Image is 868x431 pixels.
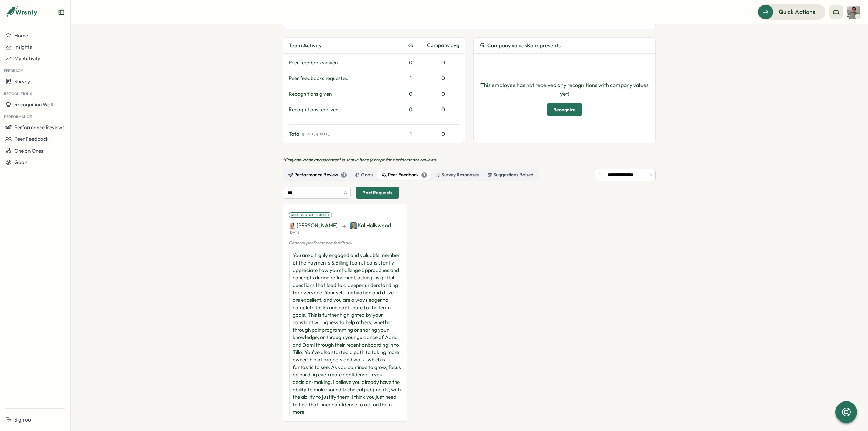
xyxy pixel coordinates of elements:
div: 1 [397,75,424,82]
div: Performance Review [288,171,347,179]
div: Recognitions given [289,90,394,98]
span: Received via request [291,213,330,217]
span: Surveys [14,78,33,85]
p: [DATE] [289,230,301,235]
div: Company avg [427,42,459,49]
div: 1 [397,130,424,138]
div: 0 [427,130,459,138]
div: 0 [397,106,424,113]
span: Quick Actions [778,7,815,16]
div: Suggestions Raised [487,171,533,179]
div: 0 [397,59,424,66]
button: Expand sidebar [58,9,65,16]
div: Recognitions received [289,106,394,113]
span: My Activity [14,55,40,62]
button: Past Requests [356,187,399,199]
p: This employee has not received any recognitions with company values yet! [479,81,650,98]
img: Federico Valdes [847,6,860,19]
div: 0 [427,59,459,66]
img: Chris Hogben [289,222,295,229]
div: Peer feedbacks given [289,59,394,66]
button: Recognize [547,103,582,116]
span: Peer Feedback [14,136,49,142]
div: Kal [397,42,424,49]
button: Quick Actions [758,4,825,19]
span: [PERSON_NAME] [289,222,338,229]
div: Goals [355,171,373,179]
span: One on Ones [14,148,43,154]
p: *Only content is shown here (except for performance reviews) [283,157,656,163]
div: 1 [421,172,427,178]
span: Kal Hollywood [350,222,391,229]
div: Peer Feedback [382,171,427,179]
p: General performance feedback [289,240,401,246]
span: Recognize [553,104,576,115]
div: 0 [427,75,459,82]
div: Survey Responses [435,171,479,179]
div: 11 [341,172,347,178]
div: 0 [397,90,424,98]
div: Team Activity [289,41,394,50]
span: Recognition Wall [14,101,53,108]
span: non-anonymous [294,157,326,162]
span: Home [14,32,28,39]
span: Company values Kal represents [487,41,561,50]
div: 0 [427,106,459,113]
div: Peer feedbacks requested [289,75,394,82]
img: Kal Hollywood [350,222,357,229]
span: Goals [14,159,28,165]
p: You are a highly engaged and valuable member of the Payments & Billing team. I consistently appre... [289,252,401,416]
span: Past Requests [362,187,392,198]
span: ( [DATE] - [DATE] ) [302,132,330,136]
span: Total [289,130,301,138]
span: Sign out [14,416,33,423]
div: 0 [427,90,459,98]
span: Performance Reviews [14,124,65,131]
span: Insights [14,44,32,50]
